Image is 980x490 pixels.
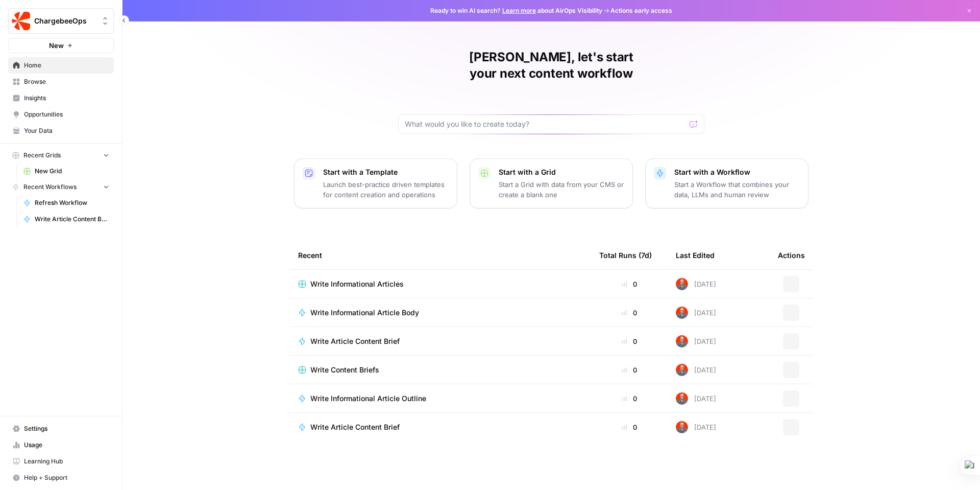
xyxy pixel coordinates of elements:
[8,106,114,123] a: Opportunities
[676,392,688,405] img: 698zlg3kfdwlkwrbrsgpwna4smrc
[35,167,109,176] span: New Grid
[310,308,419,318] span: Write Informational Article Body
[24,94,109,103] span: Insights
[674,179,800,200] p: Start a Workflow that combines your data, LLMs and human review
[599,365,659,375] div: 0
[676,335,716,347] div: [DATE]
[24,77,109,86] span: Browse
[19,195,114,211] a: Refresh Workflow
[298,365,583,375] a: Write Content Briefs
[23,182,77,192] span: Recent Workflows
[599,241,652,269] div: Total Runs (7d)
[8,57,114,74] a: Home
[599,336,659,346] div: 0
[499,179,624,200] p: Start a Grid with data from your CMS or create a blank one
[599,279,659,289] div: 0
[8,453,114,470] a: Learning Hub
[499,167,624,177] p: Start with a Grid
[8,90,114,106] a: Insights
[8,470,114,486] button: Help + Support
[676,278,688,290] img: 698zlg3kfdwlkwrbrsgpwna4smrc
[470,158,633,208] button: Start with a GridStart a Grid with data from your CMS or create a blank one
[35,198,109,207] span: Refresh Workflow
[599,393,659,404] div: 0
[323,179,449,200] p: Launch best-practice driven templates for content creation and operations
[8,123,114,139] a: Your Data
[8,179,114,195] button: Recent Workflows
[676,307,716,319] div: [DATE]
[24,457,109,466] span: Learning Hub
[502,7,536,14] a: Learn more
[645,158,808,208] button: Start with a WorkflowStart a Workflow that combines your data, LLMs and human review
[12,12,30,30] img: ChargebeeOps Logo
[24,126,109,135] span: Your Data
[24,61,109,70] span: Home
[676,278,716,290] div: [DATE]
[298,336,583,346] a: Write Article Content Brief
[676,364,688,376] img: 698zlg3kfdwlkwrbrsgpwna4smrc
[8,74,114,90] a: Browse
[24,440,109,450] span: Usage
[676,241,715,269] div: Last Edited
[8,148,114,163] button: Recent Grids
[676,392,716,405] div: [DATE]
[676,364,716,376] div: [DATE]
[676,421,688,433] img: 698zlg3kfdwlkwrbrsgpwna4smrc
[298,279,583,289] a: Write Informational Articles
[35,215,109,224] span: Write Article Content Brief
[310,336,400,346] span: Write Article Content Brief
[24,110,109,119] span: Opportunities
[323,167,449,177] p: Start with a Template
[24,424,109,433] span: Settings
[610,6,672,15] span: Actions early access
[298,393,583,404] a: Write Informational Article Outline
[599,422,659,432] div: 0
[310,279,404,289] span: Write Informational Articles
[294,158,457,208] button: Start with a TemplateLaunch best-practice driven templates for content creation and operations
[405,119,685,129] input: What would you like to create today?
[674,167,800,177] p: Start with a Workflow
[676,307,688,319] img: 698zlg3kfdwlkwrbrsgpwna4smrc
[34,16,96,26] span: ChargebeeOps
[19,211,114,227] a: Write Article Content Brief
[398,49,704,82] h1: [PERSON_NAME], let's start your next content workflow
[8,421,114,437] a: Settings
[676,335,688,347] img: 698zlg3kfdwlkwrbrsgpwna4smrc
[8,8,114,34] button: Workspace: ChargebeeOps
[8,38,114,53] button: New
[430,6,602,15] span: Ready to win AI search? about AirOps Visibility
[298,241,583,269] div: Recent
[599,308,659,318] div: 0
[298,308,583,318] a: Write Informational Article Body
[310,365,379,375] span: Write Content Briefs
[676,421,716,433] div: [DATE]
[8,437,114,453] a: Usage
[310,393,426,404] span: Write Informational Article Outline
[49,40,64,51] span: New
[19,163,114,179] a: New Grid
[24,473,109,482] span: Help + Support
[310,422,400,432] span: Write Article Content Brief
[298,422,583,432] a: Write Article Content Brief
[23,151,61,160] span: Recent Grids
[778,241,805,269] div: Actions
